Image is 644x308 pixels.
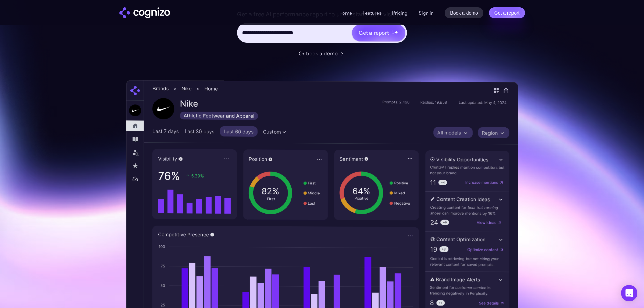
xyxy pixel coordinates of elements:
a: Get a reportstarstarstar [351,24,406,42]
a: Get a report [489,7,525,18]
a: Pricing [392,10,408,16]
div: Get a report [359,29,389,37]
a: Sign in [419,9,434,17]
div: Open Intercom Messenger [621,285,637,301]
a: home [119,7,170,18]
form: Hero URL Input Form [237,9,407,46]
a: Book a demo [445,7,483,18]
a: Features [363,10,381,16]
a: Or book a demo [299,49,346,57]
img: star [394,30,398,34]
img: star [392,33,395,35]
img: star [392,30,393,31]
div: Or book a demo [299,49,338,57]
img: cognizo logo [119,7,170,18]
a: Home [339,10,352,16]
